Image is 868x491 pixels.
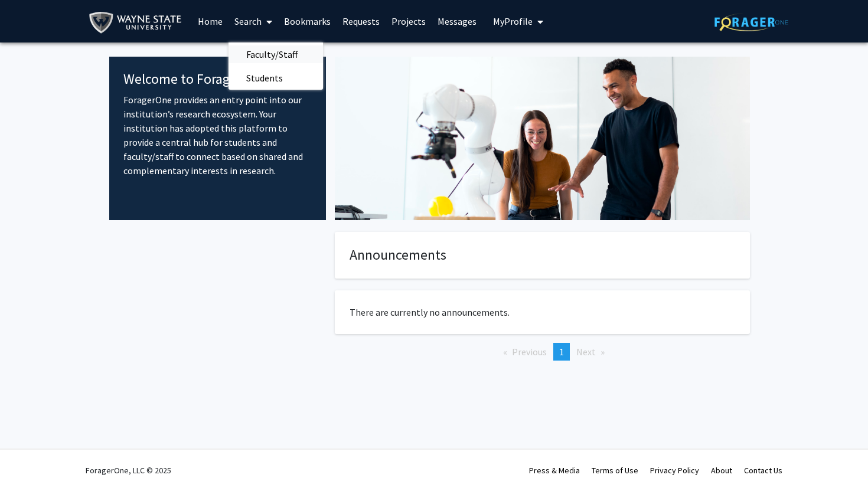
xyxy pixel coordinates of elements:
span: Previous [512,346,547,358]
a: Search [229,1,278,42]
img: ForagerOne Logo [714,13,788,31]
span: 1 [559,346,564,358]
span: My Profile [493,15,533,27]
a: Faculty/Staff [229,45,323,63]
span: Students [229,66,301,90]
a: About [711,465,732,476]
a: Requests [337,1,386,42]
h4: Announcements [350,247,735,264]
img: Wayne State University Logo [89,9,187,36]
a: Projects [386,1,432,42]
a: Students [229,69,323,87]
a: Terms of Use [592,465,638,476]
span: Next [576,346,596,358]
a: Privacy Policy [650,465,699,476]
p: There are currently no announcements. [350,305,735,319]
a: Contact Us [744,465,782,476]
a: Messages [432,1,482,42]
p: ForagerOne provides an entry point into our institution’s research ecosystem. Your institution ha... [123,93,312,178]
a: Home [192,1,229,42]
span: Faculty/Staff [229,42,315,66]
a: Press & Media [529,465,580,476]
img: Cover Image [335,57,750,220]
ul: Pagination [335,343,750,361]
div: ForagerOne, LLC © 2025 [86,450,171,491]
iframe: Chat [9,438,50,482]
h4: Welcome to ForagerOne [123,71,312,88]
a: Bookmarks [278,1,337,42]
